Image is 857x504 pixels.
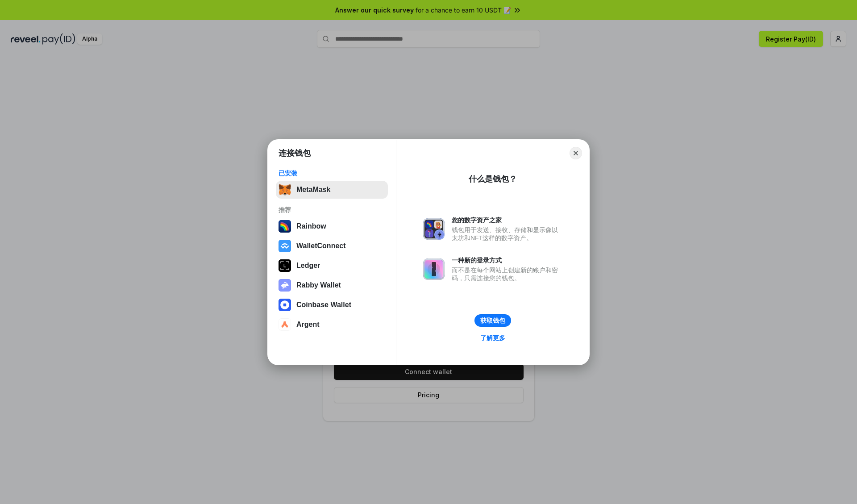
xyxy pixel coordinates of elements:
[296,186,330,194] div: MetaMask
[570,147,582,159] button: Close
[276,237,388,255] button: WalletConnect
[452,216,562,224] div: 您的数字资产之家
[279,169,385,177] div: 已安装
[452,266,562,282] div: 而不是在每个网站上创建新的账户和密码，只需连接您的钱包。
[279,279,291,292] img: svg+xml,%3Csvg%20xmlns%3D%22http%3A%2F%2Fwww.w3.org%2F2000%2Fsvg%22%20fill%3D%22none%22%20viewBox...
[276,257,388,275] button: Ledger
[279,206,385,214] div: 推荐
[296,222,326,230] div: Rainbow
[296,281,341,289] div: Rabby Wallet
[296,321,320,329] div: Argent
[469,174,517,184] div: 什么是钱包？
[279,183,291,196] img: svg+xml,%3Csvg%20fill%3D%22none%22%20height%3D%2233%22%20viewBox%3D%220%200%2035%2033%22%20width%...
[279,259,291,272] img: svg+xml,%3Csvg%20xmlns%3D%22http%3A%2F%2Fwww.w3.org%2F2000%2Fsvg%22%20width%3D%2228%22%20height%3...
[452,226,562,242] div: 钱包用于发送、接收、存储和显示像以太坊和NFT这样的数字资产。
[480,317,505,325] div: 获取钱包
[276,181,388,199] button: MetaMask
[296,262,320,270] div: Ledger
[279,299,291,311] img: svg+xml,%3Csvg%20width%3D%2228%22%20height%3D%2228%22%20viewBox%3D%220%200%2028%2028%22%20fill%3D...
[296,242,346,250] div: WalletConnect
[279,318,291,331] img: svg+xml,%3Csvg%20width%3D%2228%22%20height%3D%2228%22%20viewBox%3D%220%200%2028%2028%22%20fill%3D...
[452,256,562,264] div: 一种新的登录方式
[279,240,291,252] img: svg+xml,%3Csvg%20width%3D%2228%22%20height%3D%2228%22%20viewBox%3D%220%200%2028%2028%22%20fill%3D...
[279,220,291,233] img: svg+xml,%3Csvg%20width%3D%22120%22%20height%3D%22120%22%20viewBox%3D%220%200%20120%20120%22%20fil...
[276,276,388,294] button: Rabby Wallet
[480,334,505,342] div: 了解更多
[276,316,388,333] button: Argent
[276,296,388,314] button: Coinbase Wallet
[423,218,445,240] img: svg+xml,%3Csvg%20xmlns%3D%22http%3A%2F%2Fwww.w3.org%2F2000%2Fsvg%22%20fill%3D%22none%22%20viewBox...
[279,148,311,158] h1: 连接钱包
[296,301,351,309] div: Coinbase Wallet
[423,258,445,280] img: svg+xml,%3Csvg%20xmlns%3D%22http%3A%2F%2Fwww.w3.org%2F2000%2Fsvg%22%20fill%3D%22none%22%20viewBox...
[474,314,511,327] button: 获取钱包
[475,332,511,344] a: 了解更多
[276,217,388,235] button: Rainbow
